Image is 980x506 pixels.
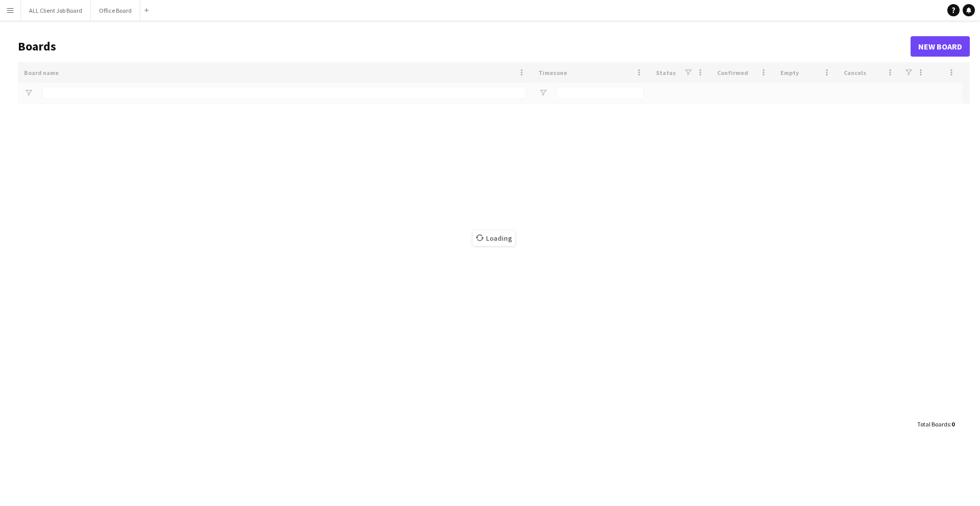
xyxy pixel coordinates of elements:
[917,420,950,428] span: Total Boards
[21,1,91,20] button: ALL Client Job Board
[951,420,954,428] span: 0
[18,39,911,54] h1: Boards
[473,231,515,246] span: Loading
[91,1,140,20] button: Office Board
[911,36,970,57] a: New Board
[917,414,954,434] div: :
